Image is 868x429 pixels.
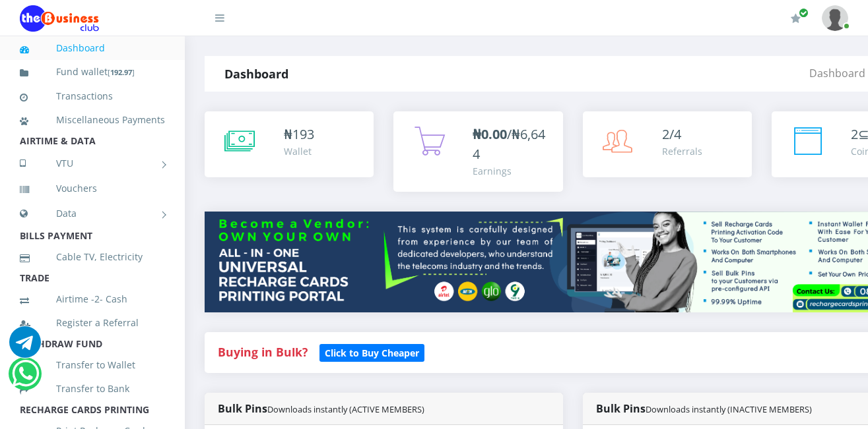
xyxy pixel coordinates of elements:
a: Fund wallet[192.97] [20,57,165,88]
a: Dashboard [809,66,865,80]
a: Transfer to Bank [20,374,165,404]
div: ₦ [284,125,314,144]
a: ₦0.00/₦6,644 Earnings [393,111,562,192]
a: VTU [20,147,165,180]
a: Chat for support [12,368,39,389]
small: Downloads instantly (INACTIVE MEMBERS) [646,403,812,415]
div: Wallet [284,144,314,158]
a: Click to Buy Cheaper [319,344,424,360]
span: 2/4 [662,125,681,143]
a: Dashboard [20,33,165,63]
b: ₦0.00 [473,125,507,143]
a: Transactions [20,81,165,111]
span: 2 [851,125,858,143]
div: Earnings [473,164,549,178]
img: Logo [20,5,99,32]
small: [ ] [108,67,135,77]
small: Downloads instantly (ACTIVE MEMBERS) [267,403,424,415]
a: Cable TV, Electricity [20,242,165,272]
strong: Buying in Bulk? [218,344,308,360]
span: /₦6,644 [473,125,545,163]
a: ₦193 Wallet [205,111,374,177]
strong: Bulk Pins [596,401,812,416]
img: User [822,5,848,31]
a: Vouchers [20,173,165,204]
b: 192.97 [110,67,132,77]
div: Referrals [662,144,702,158]
a: Chat for support [9,336,41,358]
a: Miscellaneous Payments [20,105,165,135]
b: Click to Buy Cheaper [325,347,419,359]
a: Data [20,197,165,230]
span: Renew/Upgrade Subscription [799,8,809,18]
a: 2/4 Referrals [583,111,752,177]
i: Renew/Upgrade Subscription [791,13,801,24]
span: 193 [292,125,314,143]
strong: Bulk Pins [218,401,424,416]
a: Transfer to Wallet [20,350,165,380]
a: Register a Referral [20,308,165,338]
strong: Dashboard [224,66,288,82]
a: Airtime -2- Cash [20,284,165,314]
